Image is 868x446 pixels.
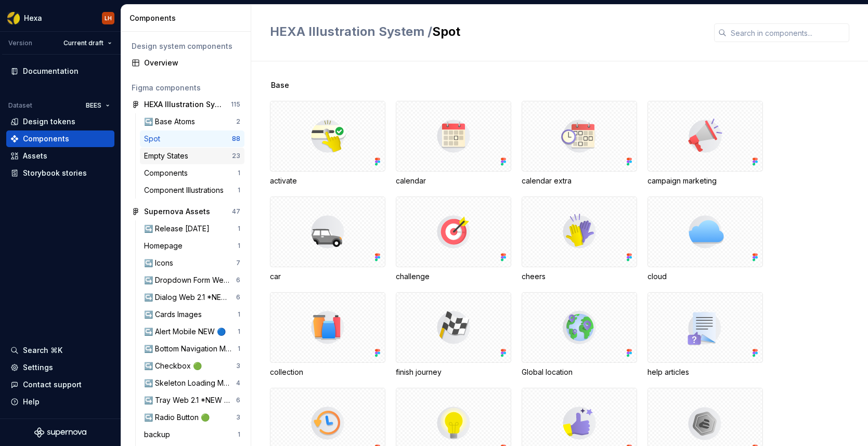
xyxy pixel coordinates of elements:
div: Settings [23,362,53,373]
div: 4 [236,379,240,387]
div: Empty States [144,151,192,161]
a: Component Illustrations1 [140,182,244,199]
div: Spot [144,134,164,144]
div: 7 [236,259,240,267]
div: Components [144,168,192,178]
div: campaign marketing [647,176,763,186]
div: challenge [396,196,511,282]
div: Homepage [144,241,187,251]
div: Component Illustrations [144,185,228,195]
div: 1 [238,242,240,250]
button: BEES [81,98,114,113]
div: ↪️ Base Atoms [144,116,199,127]
div: backup [144,429,174,440]
div: 6 [236,293,240,301]
div: collection [270,292,385,377]
a: Documentation [6,63,114,80]
a: ↪️ Checkbox 🟢3 [140,358,244,374]
a: Supernova Logo [34,427,86,438]
div: Supernova Assets [144,206,210,217]
div: calendar [396,101,511,186]
div: ↪️ Cards Images [144,309,206,320]
a: ↪️ Skeleton Loading Methods 🟢4 [140,375,244,391]
div: cheers [522,271,637,282]
div: help articles [647,367,763,377]
a: ↪️ Base Atoms2 [140,113,244,130]
div: ↪️ Dialog Web 2.1 *NEW 🔵 [144,292,236,303]
div: ↪️ Release [DATE] [144,224,214,234]
div: ↪️ Icons [144,258,177,268]
div: activate [270,101,385,186]
span: HEXA Illustration System / [270,24,432,39]
div: car [270,196,385,282]
div: ↪️ Skeleton Loading Methods 🟢 [144,378,236,388]
div: Overview [144,58,240,68]
div: Version [8,39,32,47]
div: 2 [236,117,240,126]
div: Design tokens [23,116,75,127]
div: ↪️ Alert Mobile NEW 🔵 [144,326,230,337]
div: activate [270,176,385,186]
button: Help [6,393,114,410]
button: Current draft [59,36,116,50]
div: cloud [647,271,763,282]
span: Current draft [63,39,103,47]
div: 1 [238,225,240,233]
span: Base [271,80,289,90]
a: ↪️ Tray Web 2.1 *NEW 🔵6 [140,392,244,409]
div: Dataset [8,101,32,110]
div: calendar extra [522,101,637,186]
button: Contact support [6,376,114,393]
a: backup1 [140,426,244,443]
a: ↪️ Icons7 [140,255,244,271]
a: HEXA Illustration System115 [127,96,244,113]
div: Global location [522,292,637,377]
div: 6 [236,396,240,404]
div: 1 [238,186,240,194]
a: ↪️ Dialog Web 2.1 *NEW 🔵6 [140,289,244,306]
div: challenge [396,271,511,282]
div: 1 [238,345,240,353]
div: Search ⌘K [23,345,62,356]
div: ↪️ Dropdown Form Web 🟠 TEMPORARY [144,275,236,285]
div: 88 [232,135,240,143]
div: Components [23,134,69,144]
a: Design tokens [6,113,114,130]
div: ↪️ Checkbox 🟢 [144,361,206,371]
div: 23 [232,152,240,160]
div: Documentation [23,66,79,76]
div: ↪️ Bottom Navigation Mobile 🟢 [144,344,238,354]
div: 115 [231,100,240,109]
div: calendar [396,176,511,186]
div: 1 [238,169,240,177]
input: Search in components... [727,23,849,42]
div: Contact support [23,379,82,390]
div: help articles [647,292,763,377]
a: Supernova Assets47 [127,203,244,220]
a: ↪️ Cards Images1 [140,306,244,323]
span: BEES [86,101,101,110]
a: Spot88 [140,130,244,147]
div: Storybook stories [23,168,87,178]
div: Design system components [132,41,240,51]
div: Help [23,397,40,407]
div: 3 [236,413,240,422]
div: calendar extra [522,176,637,186]
a: Components [6,130,114,147]
img: a56d5fbf-f8ab-4a39-9705-6fc7187585ab.png [7,12,20,24]
a: Assets [6,148,114,164]
div: ↪️ Tray Web 2.1 *NEW 🔵 [144,395,236,405]
div: Hexa [24,13,42,23]
div: LH [105,14,112,22]
div: 6 [236,276,240,284]
a: ↪️ Dropdown Form Web 🟠 TEMPORARY6 [140,272,244,288]
a: Overview [127,55,244,71]
div: collection [270,367,385,377]
button: HexaLH [2,7,119,29]
a: Empty States23 [140,148,244,164]
a: Homepage1 [140,238,244,254]
div: Components [129,13,247,23]
div: cloud [647,196,763,282]
a: ↪️ Bottom Navigation Mobile 🟢1 [140,340,244,357]
div: Figma components [132,83,240,93]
